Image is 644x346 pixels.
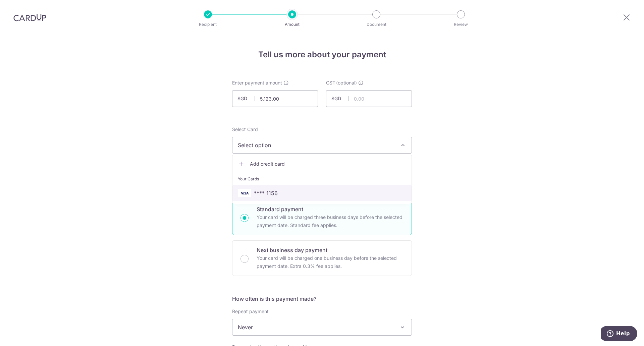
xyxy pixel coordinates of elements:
[267,21,317,28] p: Amount
[232,79,282,86] span: Enter payment amount
[183,21,233,28] p: Recipient
[232,319,412,335] span: Never
[238,189,251,197] img: VISA
[331,95,349,102] span: SGD
[232,158,412,170] a: Add credit card
[326,79,335,86] span: GST
[436,21,486,28] p: Review
[13,13,46,21] img: CardUp
[238,176,259,182] span: Your Cards
[257,213,404,229] p: Your card will be charged three business days before the selected payment date. Standard fee appl...
[232,90,318,107] input: 0.00
[601,326,637,343] iframe: Opens a widget where you can find more information
[232,308,269,315] label: Repeat payment
[257,254,404,270] p: Your card will be charged one business day before the selected payment date. Extra 0.3% fee applies.
[257,205,404,213] p: Standard payment
[237,95,255,102] span: SGD
[232,155,412,204] ul: Select option
[232,49,412,61] h4: Tell us more about your payment
[232,126,258,132] span: translation missing: en.payables.payment_networks.credit_card.summary.labels.select_card
[232,295,412,303] h5: How often is this payment made?
[250,161,406,167] span: Add credit card
[238,141,394,149] span: Select option
[352,21,401,28] p: Document
[326,90,412,107] input: 0.00
[257,246,404,254] p: Next business day payment
[232,137,412,154] button: Select option
[336,79,357,86] span: (optional)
